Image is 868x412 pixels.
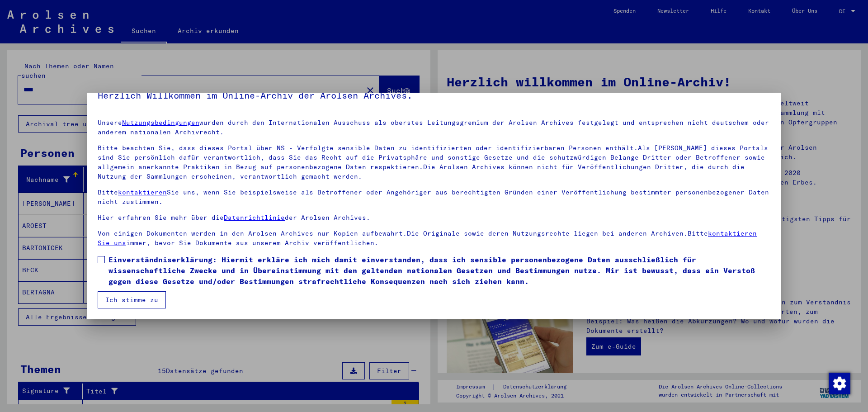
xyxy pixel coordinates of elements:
[224,213,285,222] a: Datenrichtlinie
[98,143,770,181] p: Bitte beachten Sie, dass dieses Portal über NS - Verfolgte sensible Daten zu identifizierten oder...
[98,88,770,103] h5: Herzlich Willkommen im Online-Archiv der Arolsen Archives.
[829,373,850,394] img: Zustimmung ändern
[98,229,770,248] p: Von einigen Dokumenten werden in den Arolsen Archives nur Kopien aufbewahrt.Die Originale sowie d...
[98,291,166,308] button: Ich stimme zu
[122,118,199,127] a: Nutzungsbedingungen
[98,229,757,247] a: kontaktieren Sie uns
[118,188,167,196] a: kontaktieren
[98,188,770,207] p: Bitte Sie uns, wenn Sie beispielsweise als Betroffener oder Angehöriger aus berechtigten Gründen ...
[98,118,770,137] p: Unsere wurden durch den Internationalen Ausschuss als oberstes Leitungsgremium der Arolsen Archiv...
[98,213,770,223] p: Hier erfahren Sie mehr über die der Arolsen Archives.
[108,254,770,287] span: Einverständniserklärung: Hiermit erkläre ich mich damit einverstanden, dass ich sensible personen...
